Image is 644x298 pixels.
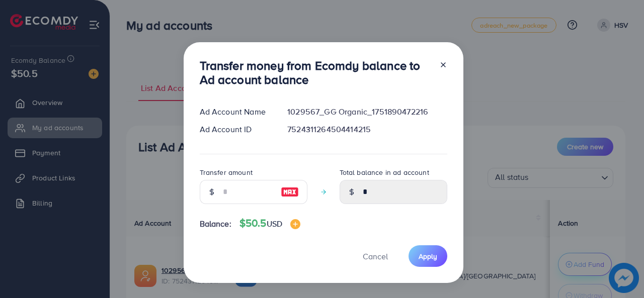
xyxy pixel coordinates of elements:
label: Transfer amount [200,167,253,177]
span: Apply [419,251,437,261]
div: 7524311264504414215 [279,124,455,135]
label: Total balance in ad account [340,167,429,177]
img: image [281,186,299,198]
h3: Transfer money from Ecomdy balance to Ad account balance [200,58,431,87]
div: Ad Account ID [192,124,280,135]
h4: $50.5 [239,217,300,230]
img: image [290,219,300,229]
span: USD [267,218,282,229]
button: Cancel [350,245,400,267]
span: Cancel [363,251,388,262]
div: Ad Account Name [192,106,280,118]
div: 1029567_GG Organic_1751890472216 [279,106,455,118]
span: Balance: [200,218,231,230]
button: Apply [409,245,447,267]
